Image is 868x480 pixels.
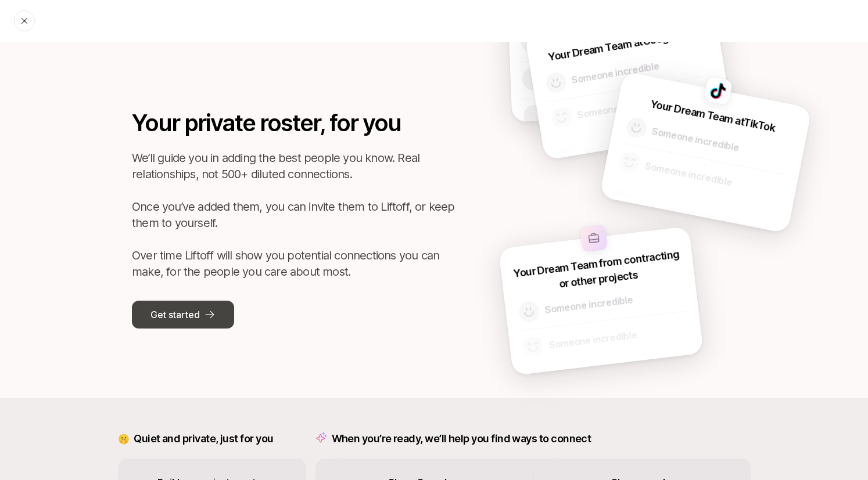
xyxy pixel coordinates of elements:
[703,76,732,105] img: TikTok
[512,246,683,297] p: Your Dream Team from contracting or other projects
[118,431,130,446] p: 🤫
[547,24,700,64] p: Your Dream Team at Google Play
[580,225,608,252] img: other-company-logo.svg
[332,431,591,447] p: When you’re ready, we’ll help you find ways to connect
[132,150,457,280] p: We’ll guide you in adding the best people you know. Real relationships, not 500+ diluted connecti...
[132,301,234,329] button: Get started
[132,106,457,140] p: Your private roster, for you
[649,96,776,136] p: Your Dream Team at TikTok
[150,307,199,322] p: Get started
[134,431,273,447] p: Quiet and private, just for you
